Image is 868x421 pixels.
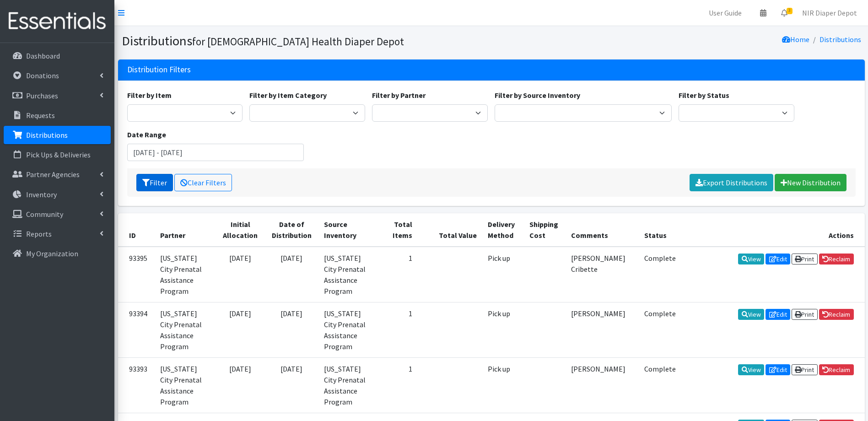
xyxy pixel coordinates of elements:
a: Donations [4,66,111,85]
span: 3 [787,8,793,14]
p: Requests [26,111,55,120]
td: [DATE] [264,357,318,413]
td: [DATE] [216,357,264,413]
a: User Guide [701,4,749,22]
td: [DATE] [216,247,264,302]
a: Print [792,254,818,264]
th: Delivery Method [482,213,523,247]
a: Edit [766,254,790,264]
label: Date Range [127,129,166,140]
td: Pick up [482,247,523,302]
a: Inventory [4,185,111,204]
label: Filter by Item Category [249,90,327,101]
p: My Organization [26,249,78,258]
td: [DATE] [216,302,264,357]
td: Pick up [482,357,523,413]
a: Print [792,364,818,375]
a: Dashboard [4,47,111,65]
small: for [DEMOGRAPHIC_DATA] Health Diaper Depot [192,35,404,48]
a: Requests [4,106,111,124]
a: My Organization [4,244,111,263]
a: Distributions [4,126,111,144]
a: Purchases [4,86,111,105]
input: January 1, 2011 - December 31, 2011 [127,144,304,161]
th: Initial Allocation [216,213,264,247]
a: 3 [774,4,795,22]
th: Source Inventory [318,213,380,247]
td: 1 [380,302,418,357]
td: [US_STATE] City Prenatal Assistance Program [318,302,380,357]
a: Distributions [819,35,861,44]
button: Filter [136,174,173,191]
a: Reclaim [819,309,854,320]
h3: Distribution Filters [127,65,191,75]
label: Filter by Partner [372,90,426,101]
td: [DATE] [264,302,318,357]
td: Complete [639,247,681,302]
td: [PERSON_NAME] [566,302,639,357]
a: Reports [4,225,111,243]
th: Shipping Cost [524,213,566,247]
td: Complete [639,357,681,413]
a: View [738,254,764,264]
a: View [738,364,764,375]
td: Pick up [482,302,523,357]
p: Reports [26,229,52,238]
td: [US_STATE] City Prenatal Assistance Program [155,357,216,413]
th: Date of Distribution [264,213,318,247]
a: Reclaim [819,254,854,264]
th: Total Items [380,213,418,247]
label: Filter by Item [127,90,172,101]
th: Comments [566,213,639,247]
td: 1 [380,357,418,413]
p: Dashboard [26,51,60,60]
td: [US_STATE] City Prenatal Assistance Program [155,247,216,302]
a: Pick Ups & Deliveries [4,146,111,164]
td: 93395 [118,247,155,302]
label: Filter by Source Inventory [495,90,580,101]
td: Complete [639,302,681,357]
a: Edit [766,364,790,375]
p: Purchases [26,91,58,100]
th: Actions [682,213,865,247]
td: 93393 [118,357,155,413]
td: [PERSON_NAME] Cribette [566,247,639,302]
a: Print [792,309,818,320]
a: Edit [766,309,790,320]
a: Reclaim [819,364,854,375]
th: Partner [155,213,216,247]
th: Total Value [418,213,483,247]
p: Inventory [26,190,57,199]
td: 1 [380,247,418,302]
p: Donations [26,71,59,80]
p: Partner Agencies [26,170,80,179]
td: [DATE] [264,247,318,302]
p: Distributions [26,130,68,140]
a: NIR Diaper Depot [795,4,864,22]
p: Community [26,210,63,219]
td: [PERSON_NAME] [566,357,639,413]
a: Community [4,205,111,223]
td: [US_STATE] City Prenatal Assistance Program [155,302,216,357]
td: [US_STATE] City Prenatal Assistance Program [318,357,380,413]
td: 93394 [118,302,155,357]
img: HumanEssentials [4,6,111,37]
td: [US_STATE] City Prenatal Assistance Program [318,247,380,302]
a: Home [782,35,809,44]
h1: Distributions [122,33,488,49]
a: Partner Agencies [4,165,111,184]
p: Pick Ups & Deliveries [26,150,91,159]
th: ID [118,213,155,247]
a: Export Distributions [690,174,773,191]
th: Status [639,213,681,247]
a: New Distribution [775,174,846,191]
a: Clear Filters [174,174,232,191]
a: View [738,309,764,320]
label: Filter by Status [679,90,729,101]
